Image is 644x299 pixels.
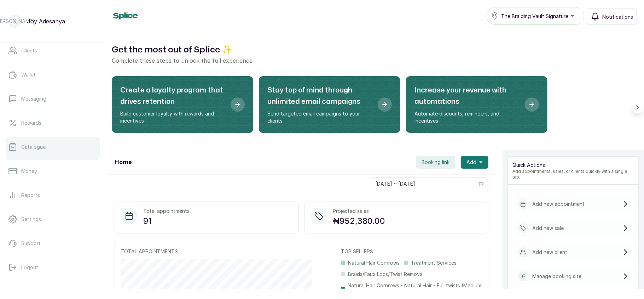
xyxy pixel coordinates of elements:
span: The Braiding Vault Signature [501,12,568,20]
p: Joy Adesanya [27,17,65,26]
p: Rewards [21,119,41,126]
p: Add appointments, sales, or clients quickly with a single tap. [512,169,634,180]
h2: Increase your revenue with automations [414,85,519,107]
a: Settings [6,209,100,229]
p: Reports [21,192,40,199]
p: Build customer loyalty with rewards and incentives [120,110,225,124]
p: TOP SELLERS [341,248,482,255]
button: The Braiding Vault Signature [487,7,584,25]
p: TOTAL APPOINTMENTS [121,248,323,255]
p: Treatment Services [411,259,457,266]
p: Natural Hair Cornrows [348,259,400,266]
a: Messaging [6,89,100,109]
p: Natural Hair Cornrows - Natural Hair - Full twists (Medium size) [348,282,482,296]
p: Total appointments [143,208,190,215]
a: Wallet [6,65,100,85]
span: Booking link [422,159,449,166]
p: Projected sales [333,208,385,215]
p: Wallet [21,71,36,78]
p: Complete these steps to unlock the full experience [112,56,638,65]
p: ₦952,380.00 [333,215,385,227]
div: Stay top of mind through unlimited email campaigns [259,76,400,133]
p: 91 [143,215,190,227]
p: Manage booking site [532,273,581,280]
div: Create a loyalty program that drives retention [112,76,253,133]
span: Notifications [602,13,633,21]
p: Support [21,240,41,247]
div: Increase your revenue with automations [406,76,547,133]
p: Add new appointment [532,201,585,208]
p: Messaging [21,95,46,102]
h2: Get the most out of Splice ✨ [112,44,638,56]
p: Logout [21,264,38,271]
p: Automate discounts, reminders, and incentives [414,110,519,124]
p: Braids/Faux Locs/Twist Removal [348,271,424,278]
a: Clients [6,41,100,61]
button: Notifications [587,9,637,25]
a: Reports [6,185,100,205]
p: Catalogue [21,143,46,151]
p: Quick Actions [512,162,634,169]
p: Clients [21,47,37,54]
p: Settings [21,216,41,223]
p: Add new client [532,249,567,256]
button: Add [461,156,488,169]
button: Booking link [416,156,455,169]
a: Catalogue [6,137,100,157]
h2: Create a loyalty program that drives retention [120,85,225,107]
a: Rewards [6,113,100,133]
button: Scroll right [631,101,644,114]
a: Money [6,161,100,181]
p: Send targeted email campaigns to your clients [267,110,372,124]
input: Select date [371,178,475,190]
button: Logout [6,258,100,277]
a: Support [6,233,100,253]
p: Money [21,168,37,175]
svg: calendar [479,181,484,186]
span: Add [466,159,476,166]
p: Add new sale [532,225,564,232]
h1: Home [115,158,132,167]
h2: Stay top of mind through unlimited email campaigns [267,85,372,107]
